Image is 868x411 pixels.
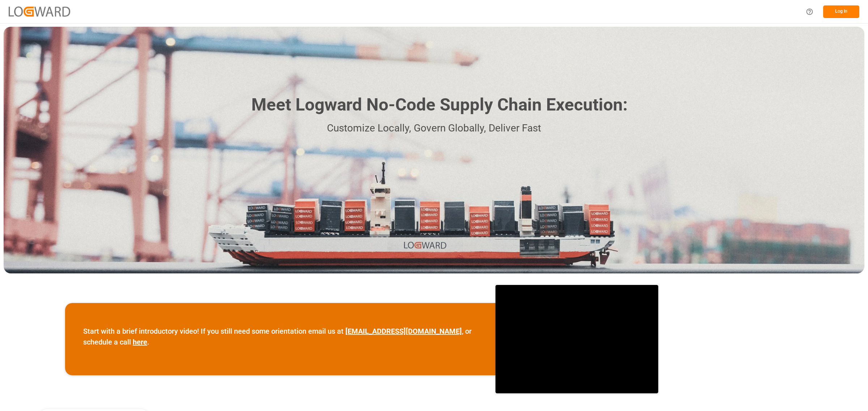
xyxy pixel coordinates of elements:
p: Start with a brief introductory video! If you still need some orientation email us at , or schedu... [83,326,477,347]
button: Log In [823,5,859,18]
a: [EMAIL_ADDRESS][DOMAIN_NAME] [345,327,462,336]
iframe: video [495,285,658,393]
button: Help Center [801,4,818,20]
img: Logward_new_orange.png [9,7,70,16]
a: here [133,338,147,346]
p: Customize Locally, Govern Globally, Deliver Fast [241,120,627,137]
h1: Meet Logward No-Code Supply Chain Execution: [251,92,627,118]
